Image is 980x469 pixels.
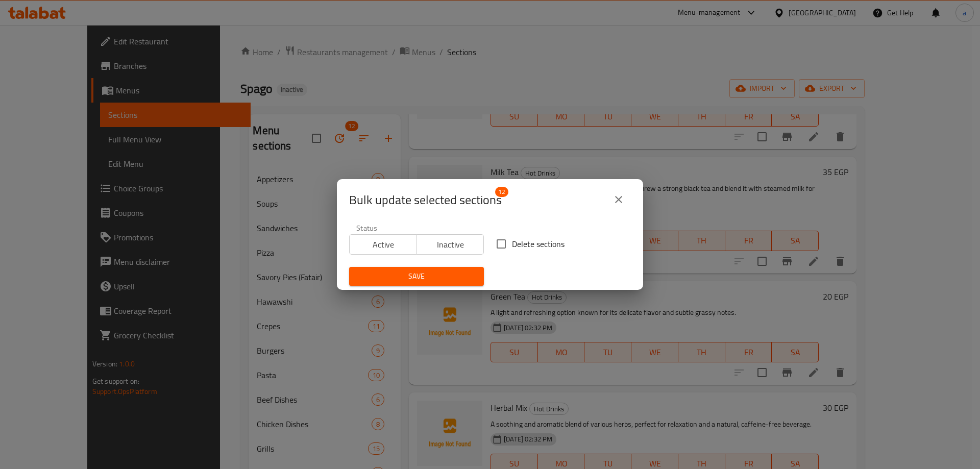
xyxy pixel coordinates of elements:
[495,187,508,197] span: 12
[349,267,484,286] button: Save
[606,187,631,212] button: close
[349,234,417,255] button: Active
[416,234,484,255] button: Inactive
[421,237,480,252] span: Inactive
[354,237,413,252] span: Active
[357,270,476,283] span: Save
[512,238,565,250] span: Delete sections
[349,192,502,208] span: Selected section count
